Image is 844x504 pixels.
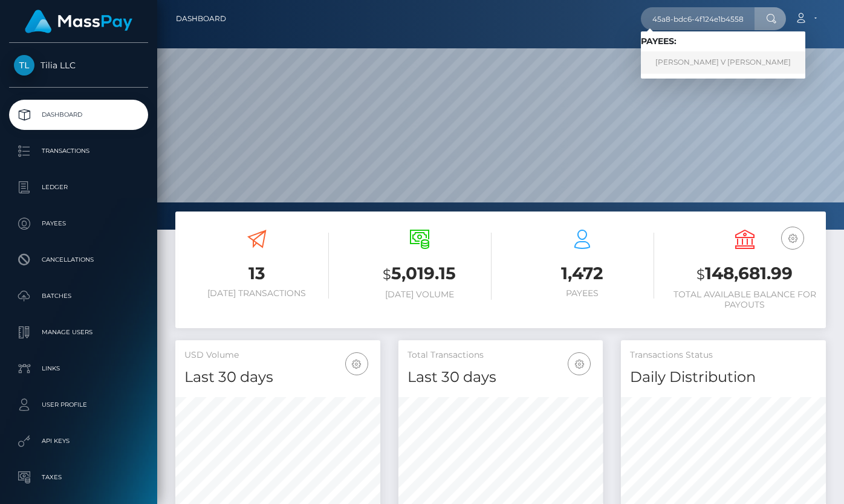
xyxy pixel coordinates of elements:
[407,349,594,361] h5: Total Transactions
[9,426,148,456] a: API Keys
[9,136,148,166] a: Transactions
[347,289,492,300] h6: [DATE] Volume
[9,172,148,202] a: Ledger
[347,262,492,286] h3: 5,019.15
[14,396,143,414] p: User Profile
[510,262,654,285] h3: 1,472
[672,289,817,310] h6: Total Available Balance for Payouts
[9,100,148,130] a: Dashboard
[9,390,148,420] a: User Profile
[14,432,143,450] p: API Keys
[14,106,143,124] p: Dashboard
[14,178,143,196] p: Ledger
[176,6,226,31] a: Dashboard
[407,367,594,388] h4: Last 30 days
[25,10,132,33] img: MassPay Logo
[14,142,143,160] p: Transactions
[14,468,143,486] p: Taxes
[641,7,755,30] input: Search...
[9,317,148,347] a: Manage Users
[9,281,148,311] a: Batches
[9,208,148,239] a: Payees
[672,262,817,286] h3: 148,681.99
[9,462,148,493] a: Taxes
[630,349,817,361] h5: Transactions Status
[630,367,817,388] h4: Daily Distribution
[641,51,805,74] a: [PERSON_NAME] V [PERSON_NAME]
[510,288,654,299] h6: Payees
[14,215,143,233] p: Payees
[641,36,805,47] h6: Payees:
[383,266,391,283] small: $
[14,323,143,341] p: Manage Users
[14,287,143,305] p: Batches
[14,251,143,269] p: Cancellations
[184,262,329,285] h3: 13
[9,354,148,384] a: Links
[184,367,371,388] h4: Last 30 days
[9,60,148,71] span: Tilia LLC
[14,55,34,76] img: Tilia LLC
[696,266,705,283] small: $
[9,245,148,275] a: Cancellations
[14,360,143,378] p: Links
[184,349,371,361] h5: USD Volume
[184,288,329,299] h6: [DATE] Transactions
